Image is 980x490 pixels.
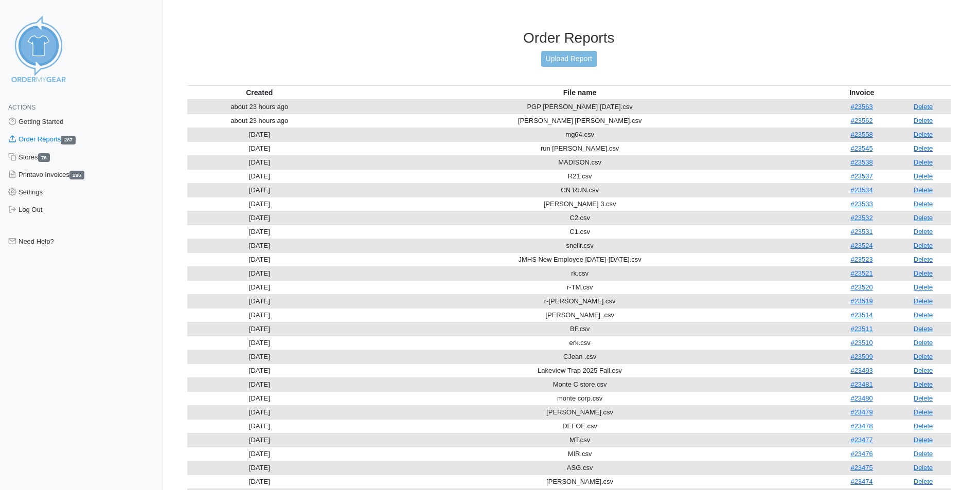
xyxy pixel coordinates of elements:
td: [DATE] [187,211,332,225]
td: CN RUN.csv [332,183,828,197]
a: Delete [914,103,933,111]
a: #23478 [850,422,872,430]
a: #23532 [850,214,872,222]
td: Monte C store.csv [332,377,828,391]
td: [DATE] [187,419,332,433]
a: Delete [914,256,933,263]
td: [PERSON_NAME] .csv [332,308,828,322]
a: #23479 [850,408,872,416]
a: #23493 [850,367,872,374]
td: [DATE] [187,128,332,141]
a: Delete [914,478,933,485]
td: [DATE] [187,405,332,419]
a: #23480 [850,394,872,402]
td: R21.csv [332,169,828,183]
td: [DATE] [187,225,332,239]
td: [DATE] [187,155,332,169]
a: #23545 [850,144,872,152]
td: about 23 hours ago [187,100,332,114]
h3: Order Reports [187,29,951,47]
a: #23558 [850,131,872,138]
a: Upload Report [541,51,597,67]
a: #23563 [850,103,872,111]
a: Delete [914,394,933,402]
a: #23511 [850,325,872,333]
a: Delete [914,158,933,166]
td: [DATE] [187,377,332,391]
td: r-TM.csv [332,280,828,294]
th: Invoice [828,85,896,100]
td: [DATE] [187,322,332,336]
td: erk.csv [332,336,828,350]
a: Delete [914,297,933,305]
a: Delete [914,450,933,458]
td: [DATE] [187,475,332,488]
td: [DATE] [187,239,332,252]
td: PGP [PERSON_NAME] [DATE].csv [332,100,828,114]
td: MADISON.csv [332,155,828,169]
td: C1.csv [332,225,828,239]
a: Delete [914,269,933,277]
span: 286 [69,171,84,179]
th: File name [332,85,828,100]
a: Delete [914,339,933,347]
span: Actions [8,104,35,111]
td: C2.csv [332,211,828,225]
td: [PERSON_NAME].csv [332,405,828,419]
a: #23520 [850,283,872,291]
a: Delete [914,436,933,444]
td: [DATE] [187,364,332,377]
td: [DATE] [187,266,332,280]
a: Delete [914,464,933,471]
a: #23474 [850,478,872,485]
td: [DATE] [187,252,332,266]
td: [DATE] [187,141,332,155]
a: Delete [914,144,933,152]
a: Delete [914,131,933,138]
td: run [PERSON_NAME].csv [332,141,828,155]
a: Delete [914,200,933,208]
td: [PERSON_NAME] 3.csv [332,197,828,211]
td: [DATE] [187,280,332,294]
a: #23519 [850,297,872,305]
td: BF.csv [332,322,828,336]
a: #23533 [850,200,872,208]
td: about 23 hours ago [187,114,332,128]
a: #23524 [850,242,872,249]
a: #23537 [850,172,872,180]
a: Delete [914,242,933,249]
a: Delete [914,172,933,180]
td: MT.csv [332,433,828,447]
td: [DATE] [187,391,332,405]
td: CJean .csv [332,350,828,364]
a: Delete [914,214,933,222]
td: rk.csv [332,266,828,280]
td: snellr.csv [332,239,828,252]
a: #23475 [850,464,872,471]
a: #23481 [850,380,872,388]
td: [DATE] [187,197,332,211]
a: #23521 [850,269,872,277]
td: [DATE] [187,336,332,350]
a: #23562 [850,117,872,124]
span: 76 [38,153,50,162]
a: #23509 [850,353,872,360]
a: #23514 [850,311,872,319]
td: MIR.csv [332,447,828,461]
a: Delete [914,380,933,388]
td: monte corp.csv [332,391,828,405]
a: Delete [914,367,933,374]
a: Delete [914,311,933,319]
td: r-[PERSON_NAME].csv [332,294,828,308]
td: [DATE] [187,350,332,364]
td: [PERSON_NAME].csv [332,475,828,488]
a: Delete [914,325,933,333]
a: #23538 [850,158,872,166]
td: DEFOE.csv [332,419,828,433]
a: Delete [914,186,933,194]
td: [DATE] [187,433,332,447]
a: #23531 [850,228,872,235]
a: Delete [914,422,933,430]
a: #23510 [850,339,872,347]
span: 287 [61,136,76,144]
